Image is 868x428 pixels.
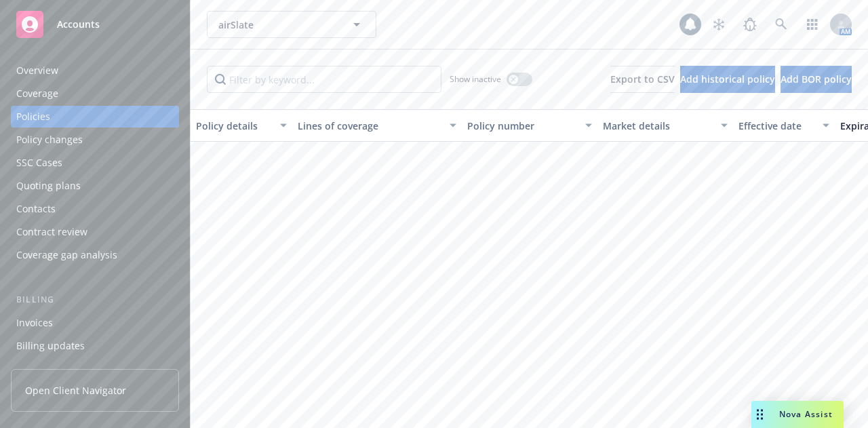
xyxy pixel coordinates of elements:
[603,119,713,133] div: Market details
[11,106,179,128] a: Policies
[218,18,336,32] span: airSlate
[16,60,58,81] div: Overview
[736,11,764,38] a: Report a Bug
[57,19,100,30] span: Accounts
[751,401,844,428] button: Nova Assist
[610,66,675,93] button: Export to CSV
[610,73,675,85] span: Export to CSV
[11,152,179,174] a: SSC Cases
[450,73,501,85] span: Show inactive
[16,83,58,104] div: Coverage
[11,60,179,81] a: Overview
[207,66,441,93] input: Filter by keyword...
[781,66,852,93] button: Add BOR policy
[462,109,597,142] button: Policy number
[768,11,795,38] a: Search
[11,244,179,266] a: Coverage gap analysis
[799,11,826,38] a: Switch app
[16,312,53,334] div: Invoices
[597,109,733,142] button: Market details
[11,83,179,104] a: Coverage
[196,119,272,133] div: Policy details
[779,408,833,420] span: Nova Assist
[16,221,87,243] div: Contract review
[16,198,56,220] div: Contacts
[738,119,814,133] div: Effective date
[11,335,179,357] a: Billing updates
[11,5,179,43] a: Accounts
[680,73,775,85] span: Add historical policy
[16,244,117,266] div: Coverage gap analysis
[16,335,85,357] div: Billing updates
[781,73,852,85] span: Add BOR policy
[16,106,50,128] div: Policies
[25,383,126,397] span: Open Client Navigator
[16,129,83,151] div: Policy changes
[11,129,179,151] a: Policy changes
[11,175,179,197] a: Quoting plans
[11,221,179,243] a: Contract review
[16,175,81,197] div: Quoting plans
[207,11,376,38] button: airSlate
[705,11,732,38] a: Stop snowing
[467,119,577,133] div: Policy number
[751,401,768,428] div: Drag to move
[11,198,179,220] a: Contacts
[733,109,835,142] button: Effective date
[298,119,441,133] div: Lines of coverage
[11,312,179,334] a: Invoices
[191,109,292,142] button: Policy details
[292,109,462,142] button: Lines of coverage
[680,66,775,93] button: Add historical policy
[16,152,62,174] div: SSC Cases
[11,293,179,307] div: Billing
